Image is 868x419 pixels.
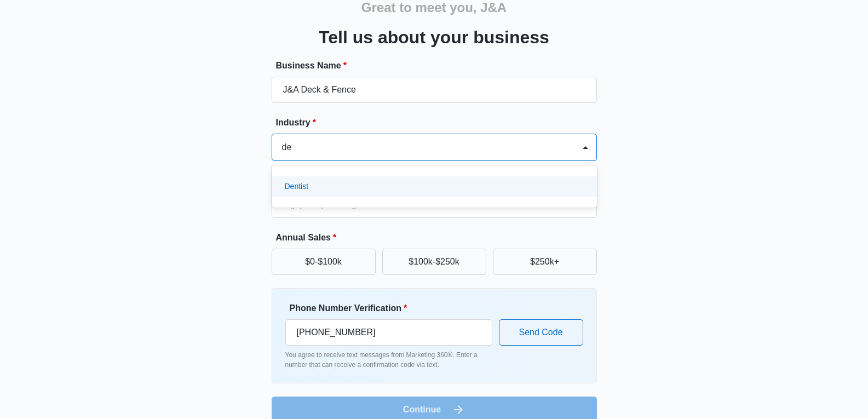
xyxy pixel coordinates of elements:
label: Industry [276,116,601,129]
input: e.g. Jane's Plumbing [272,77,597,103]
input: Ex. +1-555-555-5555 [285,319,492,346]
p: Dentist [285,181,309,192]
label: Annual Sales [276,231,601,244]
label: Phone Number Verification [290,302,497,315]
button: Send Code [499,319,583,346]
h3: Tell us about your business [319,24,549,50]
label: Business Name [276,59,601,72]
button: $100k-$250k [382,249,486,275]
p: You agree to receive text messages from Marketing 360®. Enter a number that can receive a confirm... [285,350,492,370]
button: $0-$100k [272,249,376,275]
button: $250k+ [493,249,597,275]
